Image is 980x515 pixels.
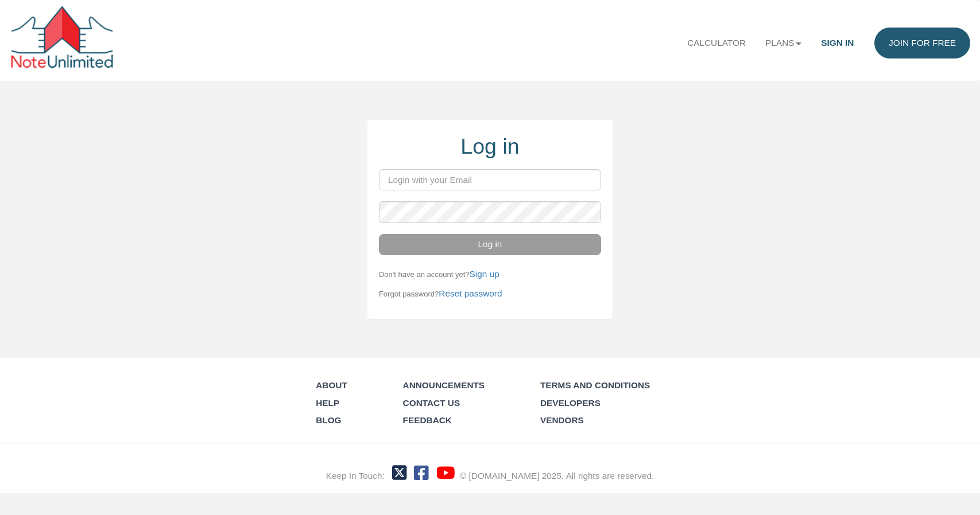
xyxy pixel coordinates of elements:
div: © [DOMAIN_NAME] 2025. All rights are reserved. [460,470,654,482]
button: Log in [379,234,601,256]
small: Don't have an account yet? [379,270,499,279]
a: Developers [540,398,601,408]
a: Sign in [811,28,863,58]
small: Forgot password? [379,290,502,298]
a: Plans [756,28,811,58]
a: Reset password [439,288,502,298]
a: Contact Us [403,398,460,408]
input: Login with your Email [379,169,601,191]
a: Join for FREE [874,28,970,58]
a: Vendors [540,415,584,425]
a: About [316,380,347,390]
div: Log in [379,131,601,162]
a: Feedback [403,415,452,425]
a: Sign up [470,269,499,279]
a: Terms and Conditions [540,380,650,390]
div: Keep In Touch: [326,470,385,482]
a: Announcements [403,380,485,390]
a: Calculator [677,28,756,58]
a: Help [316,398,339,408]
a: Blog [316,415,341,425]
